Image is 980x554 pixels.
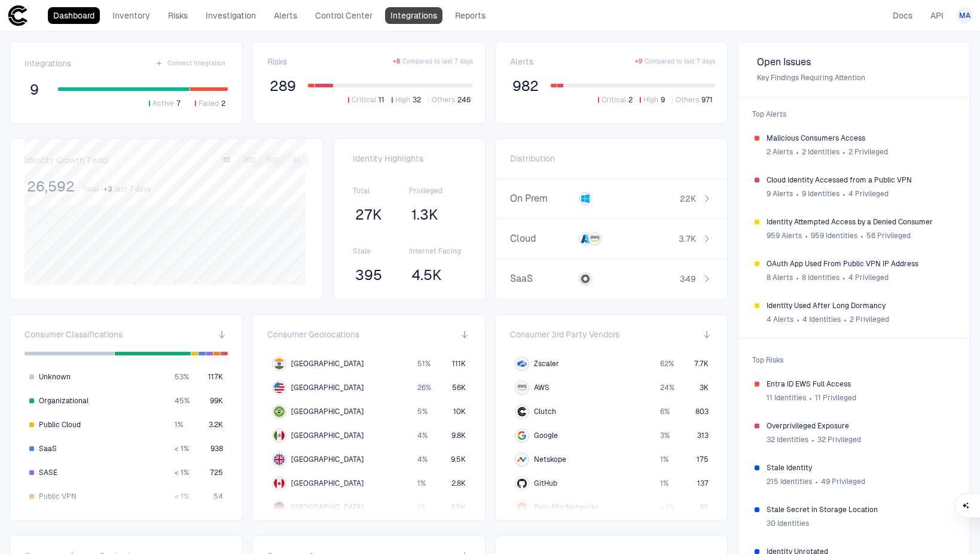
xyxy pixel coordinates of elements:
[660,503,674,512] span: < 1 %
[291,455,364,464] span: [GEOGRAPHIC_DATA]
[175,372,189,382] span: 53 %
[534,431,558,440] span: Google
[596,95,635,105] button: Critical2
[843,311,847,328] span: ∙
[175,420,183,430] span: 1 %
[767,189,793,199] span: 9 Alerts
[767,217,953,227] span: Identity Attempted Access by a Denied Consumer
[30,81,39,99] span: 9
[660,479,668,488] span: 1 %
[694,359,708,369] span: 7.7K
[199,99,219,108] span: Failed
[802,147,839,157] span: 2 Identities
[796,311,800,328] span: ∙
[767,301,953,311] span: Identity Used After Long Dormancy
[510,233,575,245] span: Cloud
[767,175,953,185] span: Cloud Identity Accessed from a Public VPN
[417,503,426,512] span: 1 %
[510,193,575,205] span: On Prem
[802,273,839,282] span: 8 Identities
[534,383,549,392] span: AWS
[767,393,806,403] span: 11 Identities
[660,431,669,440] span: 3 %
[534,479,557,488] span: GitHub
[239,155,260,166] button: 30D
[25,329,123,340] span: Consumer Classifications
[355,206,382,224] span: 27K
[200,7,261,24] a: Investigation
[285,155,307,166] button: All
[39,396,88,406] span: Organizational
[389,95,423,105] button: High32
[378,95,384,105] span: 11
[221,99,225,108] span: 2
[680,273,696,284] span: 349
[152,99,174,108] span: Active
[811,231,857,241] span: 959 Identities
[745,102,963,126] span: Top Alerts
[699,503,708,512] span: 90
[39,372,71,382] span: Unknown
[848,189,889,199] span: 4 Privileged
[767,463,953,473] span: Stale Identity
[767,231,802,241] span: 959 Alerts
[417,359,431,369] span: 51 %
[866,231,911,241] span: 56 Privileged
[643,95,658,105] span: High
[274,382,285,393] img: US
[680,193,696,204] span: 22K
[534,455,566,464] span: Netskope
[417,479,426,488] span: 1 %
[262,155,283,166] button: 90D
[353,153,466,164] span: Identity Highlights
[353,266,384,285] button: 395
[848,147,888,157] span: 2 Privileged
[25,80,44,99] button: 9
[660,359,673,369] span: 62 %
[175,396,190,406] span: 45 %
[346,95,387,105] button: Critical11
[660,407,669,416] span: 6 %
[510,153,555,164] span: Distribution
[757,56,951,68] span: Open Issues
[216,155,237,166] button: 7D
[635,57,642,66] span: + 9
[850,315,889,324] span: 2 Privileged
[417,407,428,416] span: 5 %
[208,372,223,382] span: 117K
[628,95,633,105] span: 2
[512,77,539,95] span: 982
[453,407,466,416] span: 10K
[637,95,667,105] button: High9
[767,259,953,269] span: OAuth App Used From Public VPN IP Address
[274,454,285,465] img: GB
[393,57,400,66] span: + 8
[175,492,189,501] span: < 1 %
[757,73,951,83] span: Key Findings Requiring Attention
[115,184,151,194] span: last 7 days
[510,77,541,96] button: 982
[510,273,575,285] span: SaaS
[409,246,465,256] span: Internet Facing
[860,227,864,245] span: ∙
[767,421,953,431] span: Overprivileged Exposure
[417,431,428,440] span: 4 %
[451,503,466,512] span: 2.5K
[291,407,364,416] span: [GEOGRAPHIC_DATA]
[534,503,599,512] span: Palo Alto Networks
[767,315,793,324] span: 4 Alerts
[409,186,465,196] span: Privileged
[697,431,708,440] span: 313
[353,246,409,256] span: Stale
[510,329,619,340] span: Consumer 3rd Party Vendors
[817,435,861,445] span: 32 Privileged
[842,143,846,161] span: ∙
[811,431,815,449] span: ∙
[925,7,949,24] a: API
[39,468,57,477] span: SASE
[402,57,473,66] span: Compared to last 7 days
[48,7,100,24] a: Dashboard
[107,7,155,24] a: Inventory
[411,206,438,224] span: 1.3K
[696,455,708,464] span: 175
